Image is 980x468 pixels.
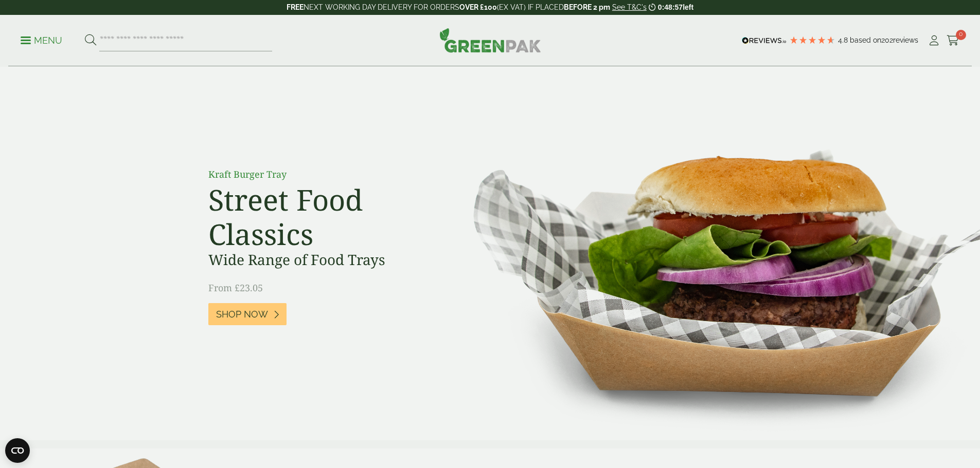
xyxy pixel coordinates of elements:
span: 0:48:57 [658,3,683,11]
span: From £23.05 [208,282,263,294]
a: 0 [947,33,959,48]
img: REVIEWS.io [742,37,787,44]
span: 0 [956,30,966,40]
i: Cart [947,35,959,46]
span: reviews [893,36,918,44]
a: See T&C's [612,3,647,11]
strong: BEFORE 2 pm [564,3,610,11]
span: 202 [881,36,893,44]
span: 4.8 [838,36,850,44]
div: 4.79 Stars [789,35,835,45]
span: Based on [850,36,881,44]
a: Menu [21,34,62,45]
strong: FREE [287,3,304,11]
i: My Account [928,35,940,46]
span: Shop Now [216,309,268,320]
h3: Wide Range of Food Trays [208,251,440,269]
p: Menu [21,34,62,47]
h2: Street Food Classics [208,182,440,251]
img: GreenPak Supplies [439,28,541,52]
img: Street Food Classics [441,67,980,440]
span: left [683,3,693,11]
a: Shop Now [208,303,287,325]
strong: OVER £100 [459,3,497,11]
p: Kraft Burger Tray [208,167,440,181]
button: Open CMP widget [5,438,30,463]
